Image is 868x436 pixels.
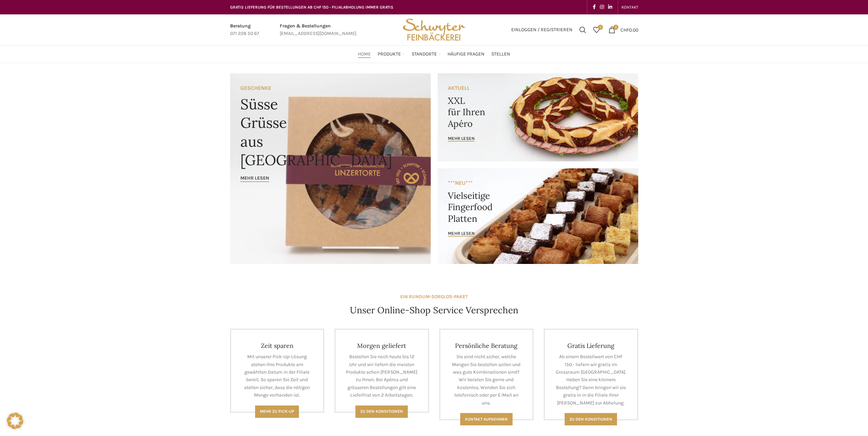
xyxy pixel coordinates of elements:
a: Einloggen / Registrieren [508,23,576,37]
a: 0 CHF0.00 [605,23,642,37]
a: KONTAKT [621,0,638,14]
span: Mehr zu Pick-Up [260,409,294,414]
span: Produkte [378,51,401,58]
span: 0 [598,25,603,30]
p: Mit unserer Pick-Up-Lösung stehen Ihre Produkte am gewählten Datum in der Filiale bereit. So spar... [241,353,313,399]
span: Häufige Fragen [448,51,485,58]
span: Stellen [491,51,510,58]
a: Stellen [491,47,510,61]
div: Meine Wunschliste [590,23,603,37]
a: Kontakt aufnehmen [460,413,513,425]
span: Zu den Konditionen [360,409,403,414]
h4: Zeit sparen [241,342,313,350]
a: Häufige Fragen [448,47,485,61]
p: Bestellen Sie noch heute bis 12 Uhr und wir liefern die meisten Produkte schon [PERSON_NAME] zu I... [346,353,418,399]
h4: Persönliche Beratung [451,342,523,350]
a: 0 [590,23,603,37]
span: Standorte [412,51,437,58]
a: Instagram social link [598,2,606,12]
a: Linkedin social link [606,2,614,12]
div: Secondary navigation [618,0,642,14]
div: Main navigation [227,47,642,61]
span: Zu den konditionen [569,417,612,422]
a: Mehr zu Pick-Up [255,405,299,418]
span: Einloggen / Registrieren [511,27,573,32]
h4: Gratis Lieferung [555,342,627,350]
a: Banner link [438,73,638,161]
a: Infobox link [280,22,356,38]
span: KONTAKT [621,5,638,10]
a: Zu den konditionen [565,413,617,425]
p: Sie sind nicht sicher, welche Mengen Sie bestellen sollen und was gute Kombinationen sind? Wir be... [451,353,523,407]
h4: Unser Online-Shop Service Versprechen [350,304,518,316]
a: Facebook social link [591,2,598,12]
a: Banner link [230,73,431,264]
strong: EIN RUNDUM-SORGLOS-PAKET [400,294,468,300]
h4: Morgen geliefert [346,342,418,350]
a: Standorte [412,47,441,61]
a: Site logo [400,26,467,32]
span: 0 [613,25,618,30]
span: GRATIS LIEFERUNG FÜR BESTELLUNGEN AB CHF 150 - FILIALABHOLUNG IMMER GRATIS [230,5,393,10]
span: Kontakt aufnehmen [465,417,508,422]
span: Home [358,51,371,58]
a: Produkte [378,47,405,61]
a: Zu den Konditionen [355,405,408,418]
a: Infobox link [230,22,259,38]
img: Bäckerei Schwyter [400,14,467,45]
a: Home [358,47,371,61]
span: CHF [620,27,629,33]
bdi: 0.00 [620,27,638,33]
a: Suchen [576,23,590,37]
a: Banner link [438,168,638,264]
p: Ab einem Bestellwert von CHF 150.- liefern wir gratis im Grossraum [GEOGRAPHIC_DATA]. Haben Sie e... [555,353,627,407]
